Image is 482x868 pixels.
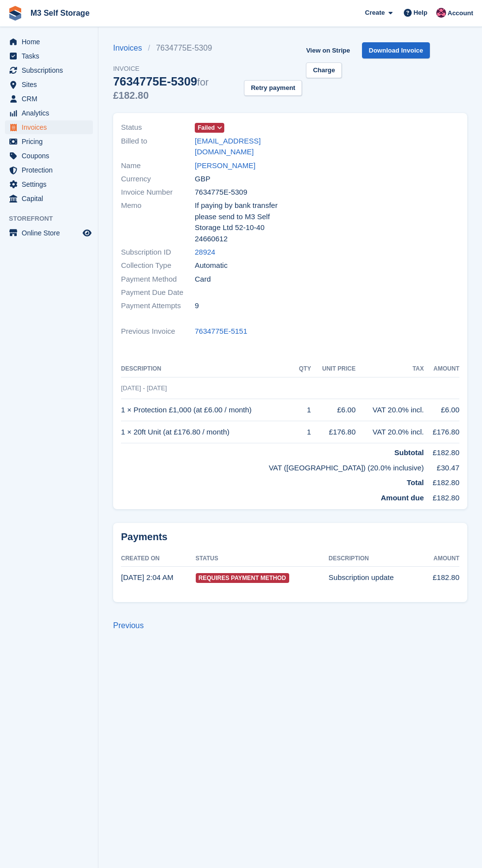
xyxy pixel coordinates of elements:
[22,192,81,205] span: Capital
[121,247,195,258] span: Subscription ID
[195,247,215,258] a: 28924
[22,78,81,91] span: Sites
[195,260,228,271] span: Automatic
[9,214,98,224] span: Storefront
[22,49,81,63] span: Tasks
[362,42,430,58] a: Download Invoice
[356,361,424,377] th: Tax
[113,42,148,54] a: Invoices
[121,187,195,198] span: Invoice Number
[436,8,446,18] img: Nick Jones
[5,63,93,77] a: menu
[424,489,459,504] td: £182.80
[5,92,93,106] a: menu
[81,227,93,239] a: Preview store
[329,567,422,588] td: Subscription update
[22,177,81,191] span: Settings
[195,122,224,133] a: Failed
[113,90,149,101] span: £182.80
[381,493,424,502] strong: Amount due
[121,300,195,312] span: Payment Attempts
[121,260,195,271] span: Collection Type
[5,149,93,163] a: menu
[121,399,295,421] td: 1 × Protection £1,000 (at £6.00 / month)
[295,361,311,377] th: QTY
[195,136,284,158] a: [EMAIL_ADDRESS][DOMAIN_NAME]
[121,174,195,185] span: Currency
[113,42,302,54] nav: breadcrumbs
[448,8,473,18] span: Account
[22,163,81,177] span: Protection
[121,421,295,443] td: 1 × 20ft Unit (at £176.80 / month)
[121,459,424,474] td: VAT ([GEOGRAPHIC_DATA]) (20.0% inclusive)
[5,135,93,148] a: menu
[121,573,173,581] time: 2025-07-22 01:04:06 UTC
[394,448,424,457] strong: Subtotal
[121,287,195,298] span: Payment Due Date
[195,200,284,244] span: If paying by bank transfer please send to M3 Self Storage Ltd 52-10-40 24660612
[121,274,195,285] span: Payment Method
[5,177,93,191] a: menu
[22,106,81,120] span: Analytics
[196,573,289,583] span: Requires Payment Method
[311,361,356,377] th: Unit Price
[5,78,93,91] a: menu
[196,551,329,567] th: Status
[365,8,385,18] span: Create
[295,421,311,443] td: 1
[329,551,422,567] th: Description
[5,163,93,177] a: menu
[195,187,247,198] span: 7634775E-5309
[121,531,459,543] h2: Payments
[22,226,81,240] span: Online Store
[113,64,302,74] span: Invoice
[356,405,424,416] div: VAT 20.0% incl.
[424,421,459,443] td: £176.80
[22,92,81,106] span: CRM
[197,77,209,87] span: for
[113,75,240,101] div: 7634775E-5309
[5,120,93,134] a: menu
[8,6,23,21] img: stora-icon-8386f47178a22dfd0bd8f6a31ec36ba5ce8667c1dd55bd0f319d3a0aa187defe.svg
[356,427,424,438] div: VAT 20.0% incl.
[195,300,199,312] span: 9
[121,160,195,172] span: Name
[195,160,255,172] a: [PERSON_NAME]
[422,567,459,588] td: £182.80
[306,62,342,79] a: Charge
[424,473,459,489] td: £182.80
[113,621,144,630] a: Previous
[302,42,354,58] a: View on Stripe
[22,35,81,49] span: Home
[244,80,302,96] button: Retry payment
[5,226,93,240] a: menu
[5,106,93,120] a: menu
[424,459,459,474] td: £30.47
[22,149,81,163] span: Coupons
[121,361,295,377] th: Description
[407,478,424,487] strong: Total
[22,63,81,77] span: Subscriptions
[121,200,195,244] span: Memo
[22,120,81,134] span: Invoices
[5,49,93,63] a: menu
[5,35,93,49] a: menu
[311,399,356,421] td: £6.00
[22,135,81,148] span: Pricing
[424,399,459,421] td: £6.00
[424,443,459,459] td: £182.80
[5,192,93,205] a: menu
[311,421,356,443] td: £176.80
[121,122,195,133] span: Status
[27,5,93,21] a: M3 Self Storage
[121,136,195,158] span: Billed to
[198,123,215,132] span: Failed
[121,384,167,392] span: [DATE] - [DATE]
[295,399,311,421] td: 1
[195,174,211,185] span: GBP
[424,361,459,377] th: Amount
[195,274,211,285] span: Card
[121,326,195,337] span: Previous Invoice
[414,8,427,18] span: Help
[195,326,247,337] a: 7634775E-5151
